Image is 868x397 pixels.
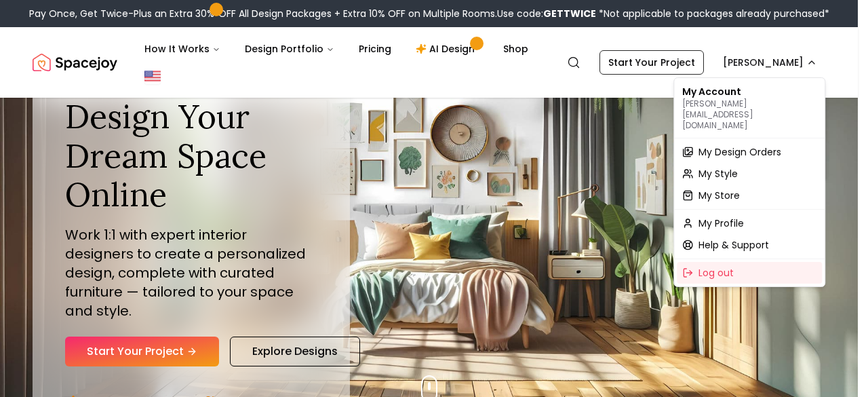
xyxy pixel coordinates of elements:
[698,167,738,181] span: My Style
[677,163,822,185] a: My Style
[677,234,822,256] a: Help & Support
[677,141,822,163] a: My Design Orders
[698,266,734,280] span: Log out
[698,145,781,159] span: My Design Orders
[698,189,740,202] span: My Store
[682,98,816,131] p: [PERSON_NAME][EMAIL_ADDRESS][DOMAIN_NAME]
[698,238,769,252] span: Help & Support
[673,77,825,287] div: [PERSON_NAME]
[677,185,822,206] a: My Store
[677,212,822,234] a: My Profile
[677,81,822,135] div: My Account
[698,216,744,230] span: My Profile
